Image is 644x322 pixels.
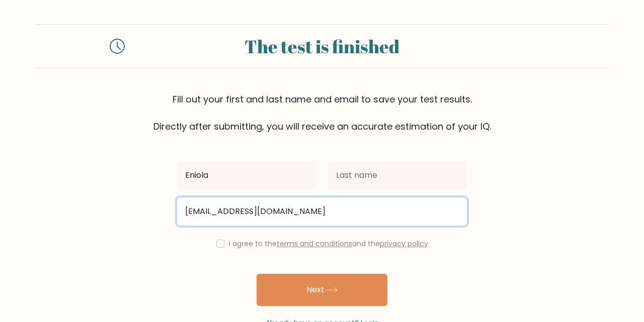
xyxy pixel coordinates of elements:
input: First name [177,161,316,189]
label: I agree to the and the [229,239,428,249]
div: The test is finished [137,33,507,60]
a: terms and conditions [277,239,352,249]
button: Next [257,274,387,306]
input: Email [177,197,467,226]
input: Last name [328,161,467,189]
a: privacy policy [380,239,428,249]
div: Fill out your first and last name and email to save your test results. Directly after submitting,... [35,92,609,133]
